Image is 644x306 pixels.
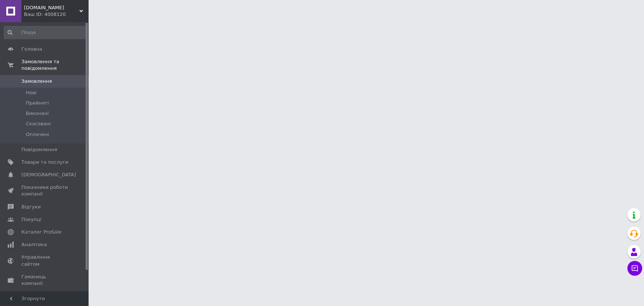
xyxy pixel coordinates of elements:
[21,273,68,287] span: Гаманець компанії
[26,131,49,138] span: Оплачені
[24,4,79,11] span: AvtoObrij.prom.ua
[21,229,61,235] span: Каталог ProSale
[26,120,51,127] span: Скасовані
[21,46,42,52] span: Головна
[4,26,87,39] input: Пошук
[21,241,47,248] span: Аналітика
[21,58,89,72] span: Замовлення та повідомлення
[26,89,37,96] span: Нові
[26,110,49,117] span: Виконані
[26,100,49,106] span: Прийняті
[24,11,89,18] div: Ваш ID: 4008120
[21,254,68,267] span: Управління сайтом
[21,184,68,197] span: Показники роботи компанії
[21,216,41,223] span: Покупці
[21,78,52,85] span: Замовлення
[21,159,68,166] span: Товари та послуги
[627,261,642,276] button: Чат з покупцем
[21,171,76,178] span: [DEMOGRAPHIC_DATA]
[21,146,57,153] span: Повідомлення
[21,204,41,210] span: Відгуки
